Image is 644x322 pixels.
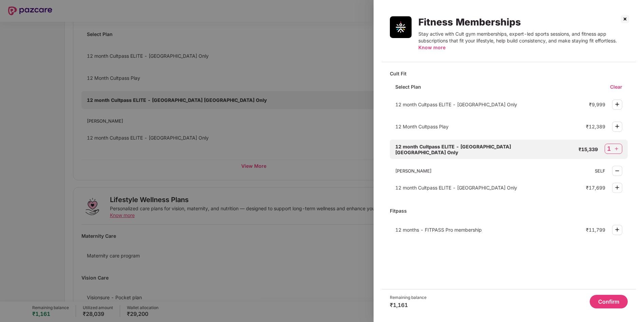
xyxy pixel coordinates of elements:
img: svg+xml;base64,PHN2ZyBpZD0iTWludXMtMzJ4MzIiIHhtbG5zPSJodHRwOi8vd3d3LnczLm9yZy8yMDAwL3N2ZyIgd2lkdG... [613,167,621,175]
div: ₹12,389 [586,124,605,129]
span: 12 Month Cultpass Play [395,124,449,129]
div: Clear [610,84,628,90]
img: svg+xml;base64,PHN2ZyBpZD0iUGx1cy0zMngzMiIgeG1sbnM9Imh0dHA6Ly93d3cudzMub3JnLzIwMDAvc3ZnIiB3aWR0aD... [613,145,620,152]
div: Remaining balance [390,295,427,300]
span: 12 months - FITPASS Pro membership [395,227,482,233]
div: ₹9,999 [589,102,605,107]
div: ₹11,799 [586,227,605,233]
span: 12 month Cultpass ELITE - [GEOGRAPHIC_DATA] Only [395,102,517,107]
div: Stay active with Cult gym memberships, expert-led sports sessions, and fitness app subscriptions ... [418,31,628,51]
div: Select Plan [390,84,427,95]
div: ₹15,339 [579,146,598,152]
img: Fitness Memberships [390,16,412,38]
img: svg+xml;base64,PHN2ZyBpZD0iUGx1cy0zMngzMiIgeG1sbnM9Imh0dHA6Ly93d3cudzMub3JnLzIwMDAvc3ZnIiB3aWR0aD... [613,100,621,108]
div: Cult Fit [390,68,628,79]
span: Know more [418,44,446,50]
div: Fitpass [390,205,628,217]
div: ₹1,161 [390,302,427,308]
img: svg+xml;base64,PHN2ZyBpZD0iUGx1cy0zMngzMiIgeG1sbnM9Imh0dHA6Ly93d3cudzMub3JnLzIwMDAvc3ZnIiB3aWR0aD... [613,226,621,234]
div: Fitness Memberships [418,16,628,28]
div: ₹17,699 [586,185,605,191]
img: svg+xml;base64,PHN2ZyBpZD0iUGx1cy0zMngzMiIgeG1sbnM9Imh0dHA6Ly93d3cudzMub3JnLzIwMDAvc3ZnIiB3aWR0aD... [613,122,621,130]
div: SELF [595,168,605,174]
img: svg+xml;base64,PHN2ZyBpZD0iQ3Jvc3MtMzJ4MzIiIHhtbG5zPSJodHRwOi8vd3d3LnczLm9yZy8yMDAwL3N2ZyIgd2lkdG... [620,14,630,24]
span: 12 month Cultpass ELITE - [GEOGRAPHIC_DATA] [GEOGRAPHIC_DATA] Only [395,144,511,155]
span: 12 month Cultpass ELITE - [GEOGRAPHIC_DATA] Only [395,185,517,191]
button: Confirm [590,295,628,308]
img: svg+xml;base64,PHN2ZyBpZD0iUGx1cy0zMngzMiIgeG1sbnM9Imh0dHA6Ly93d3cudzMub3JnLzIwMDAvc3ZnIiB3aWR0aD... [613,183,621,192]
div: [PERSON_NAME] [395,168,588,174]
div: 1 [607,145,611,153]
